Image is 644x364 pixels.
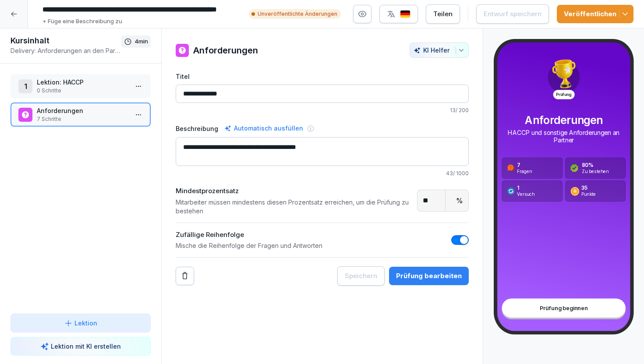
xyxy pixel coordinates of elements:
[507,164,515,172] img: assessment_question.svg
[552,90,574,99] p: Prüfung
[418,190,446,211] input: Passing Score
[410,42,469,58] button: KI Helfer
[426,4,460,24] button: Teilen
[570,187,579,196] img: assessment_coin.svg
[37,78,128,87] p: Lektion: HACCP
[507,187,515,195] img: assessment_attempt.svg
[176,241,322,250] p: Mische die Reihenfolge der Fragen und Antworten
[176,267,194,285] button: Remove
[42,17,122,26] p: + Füge eine Beschreibung zu
[570,164,578,172] img: assessment_check.svg
[581,168,609,174] p: Zu bestehen
[502,114,625,127] p: Anforderungen
[517,168,532,174] p: Fragen
[389,267,469,285] button: Prüfung bearbeiten
[11,35,121,46] h1: Kursinhalt
[176,72,469,81] label: Titel
[193,44,258,57] h1: Anforderungen
[176,124,218,133] label: Beschreibung
[414,46,465,54] div: KI Helfer
[517,185,534,191] p: 1
[396,271,462,281] div: Prüfung bearbeiten
[223,123,305,134] div: Automatisch ausfüllen
[74,318,97,328] p: Lektion
[557,5,633,23] button: Veröffentlichen
[433,9,453,19] div: Teilen
[564,9,626,19] div: Veröffentlichen
[37,115,128,123] p: 7 Schritte
[258,10,337,18] p: Unveröffentlichte Änderungen
[11,314,151,332] button: Lektion
[547,57,580,91] img: trophy.png
[18,79,32,93] div: 1
[176,106,469,114] p: 13 / 200
[581,185,595,191] p: 35
[345,271,377,281] div: Speichern
[337,266,385,286] button: Speichern
[134,37,148,46] p: 4 min
[400,10,410,18] img: de.svg
[517,162,532,168] p: 7
[37,87,128,95] p: 0 Schritte
[11,102,151,127] div: Anforderungen7 Schritte
[37,106,128,115] p: Anforderungen
[11,337,151,356] button: Lektion mit KI erstellen
[502,299,625,318] div: Prüfung beginnen
[176,230,322,240] p: Zufällige Reihenfolge
[581,162,609,168] p: 80 %
[581,191,595,197] p: Punkte
[11,74,151,98] div: 1Lektion: HACCP0 Schritte
[176,198,413,216] p: Mitarbeiter müssen mindestens diesen Prozentsatz erreichen, um die Prüfung zu bestehen
[476,4,549,24] button: Entwurf speichern
[11,46,121,55] p: Delivery: Anforderungen an den Partner (Hygiene und Sign Criteria)
[502,129,625,144] p: HACCP und sonstige Anforderungen an Partner
[446,190,474,211] div: %
[484,9,541,19] div: Entwurf speichern
[176,186,413,196] p: Mindestprozentsatz
[517,191,534,197] p: Versuch
[51,342,121,351] p: Lektion mit KI erstellen
[176,170,469,177] p: 43 / 1000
